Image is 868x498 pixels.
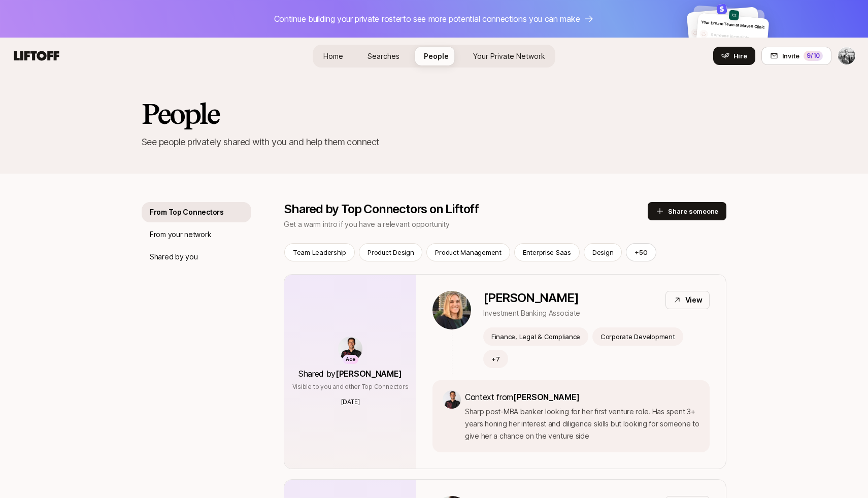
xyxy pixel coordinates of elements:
[483,350,508,368] button: +7
[483,307,580,319] p: Investment Banking Associate
[465,47,553,65] a: Your Private Network
[298,367,402,380] p: Shared by
[701,19,765,30] span: Your Dream Team at Maven Clinic
[341,397,360,407] p: [DATE]
[600,331,675,342] p: Corporate Development
[733,51,747,61] span: Hire
[424,52,449,60] span: People
[728,10,739,20] img: a7254db4_337d_4c9d_b6dd_23662af29265.jpg
[315,47,351,65] a: Home
[150,251,197,263] p: Shared by you
[691,28,700,37] img: default-avatar.svg
[368,52,399,60] span: Searches
[761,47,831,65] button: Invite9/10
[346,355,355,364] p: Ace
[523,247,571,257] p: Enterprise Saas
[685,294,703,306] p: View
[284,274,726,469] a: AceShared by[PERSON_NAME]Visible to you and other Top Connectors[DATE][PERSON_NAME]Investment Ban...
[838,47,856,65] button: Eli Horne
[292,382,409,391] p: Visible to you and other Top Connectors
[284,218,648,230] p: Get a warm intro if you have a relevant opportunity
[473,52,545,60] span: Your Private Network
[274,12,580,25] p: Continue building your private roster
[713,47,755,65] button: Hire
[323,52,343,60] span: Home
[142,135,726,149] p: See people privately shared with you and help them connect
[838,47,855,64] img: Eli Horne
[368,247,414,257] p: Product Design
[336,369,402,379] span: [PERSON_NAME]
[338,337,362,361] img: ACg8ocKfD4J6FzG9_HAYQ9B8sLvPSEBLQEDmbHTY_vjoi9sRmV9s2RKt=s160-c
[711,31,765,43] p: Someone incredible
[465,406,699,442] p: Sharp post-MBA banker looking for her first venture role. Has spent 3+ years honing her interest ...
[592,247,613,257] p: Design
[416,47,457,65] a: People
[359,47,408,65] a: Searches
[782,51,799,61] span: Invite
[699,29,708,39] img: default-avatar.svg
[284,202,648,216] p: Shared by Top Connectors on Liftoff
[435,247,501,257] p: Product Management
[804,51,823,61] div: 9 /10
[142,98,219,129] h2: People
[716,4,727,14] img: 2b728d15_dfec_4a50_a887_651285096614.jpg
[150,206,224,218] p: From Top Connectors
[626,243,656,261] button: +50
[432,291,471,329] img: 26964379_22cb_4a03_bc52_714bb9ec3ccc.jpg
[648,202,726,220] button: Share someone
[443,390,461,409] img: ACg8ocKfD4J6FzG9_HAYQ9B8sLvPSEBLQEDmbHTY_vjoi9sRmV9s2RKt=s160-c
[513,392,580,402] span: [PERSON_NAME]
[403,14,580,24] span: to see more potential connections you can make
[483,291,580,305] p: [PERSON_NAME]
[491,331,580,342] p: Finance, Legal & Compliance
[465,390,699,404] p: Context from
[150,228,211,241] p: From your network
[293,247,346,257] p: Team Leadership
